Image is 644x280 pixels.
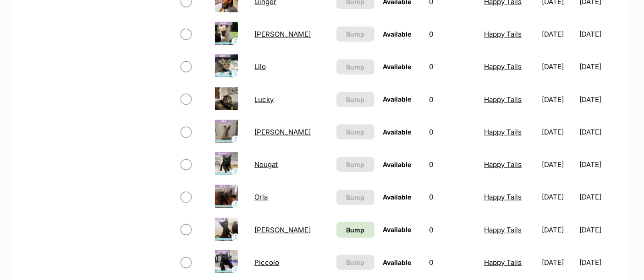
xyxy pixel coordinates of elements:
span: Bump [346,225,364,235]
a: Lucky [254,95,274,104]
button: Bump [336,255,374,270]
span: Bump [346,258,364,267]
td: [DATE] [539,181,579,213]
a: [PERSON_NAME] [254,30,311,38]
td: [DATE] [579,18,620,50]
td: [DATE] [579,51,620,82]
td: [DATE] [579,214,620,246]
td: [DATE] [579,116,620,148]
a: [PERSON_NAME] [254,128,311,136]
td: [DATE] [539,247,579,278]
span: Available [383,226,411,233]
td: [DATE] [539,214,579,246]
td: 0 [425,181,479,213]
button: Bump [336,27,374,42]
a: Happy Tails [484,62,522,71]
button: Bump [336,92,374,107]
button: Bump [336,190,374,205]
a: Happy Tails [484,160,522,169]
td: [DATE] [539,84,579,115]
td: 0 [425,116,479,148]
td: 0 [425,214,479,246]
td: [DATE] [539,149,579,180]
span: Available [383,258,411,266]
td: [DATE] [539,116,579,148]
span: Available [383,63,411,70]
a: Orla [254,193,268,201]
span: Available [383,161,411,168]
td: [DATE] [579,149,620,180]
a: Piccolo [254,258,279,267]
td: 0 [425,51,479,82]
td: [DATE] [579,84,620,115]
button: Bump [336,59,374,75]
a: Happy Tails [484,226,522,234]
td: 0 [425,247,479,278]
span: Available [383,30,411,38]
span: Bump [346,193,364,202]
span: Bump [346,160,364,169]
a: Happy Tails [484,30,522,38]
td: [DATE] [579,247,620,278]
a: [PERSON_NAME] [254,226,311,234]
a: Nougat [254,160,278,169]
td: 0 [425,84,479,115]
td: [DATE] [539,18,579,50]
button: Bump [336,157,374,172]
span: Available [383,193,411,201]
span: Bump [346,127,364,137]
a: Happy Tails [484,128,522,136]
a: Happy Tails [484,95,522,104]
a: Bump [336,222,374,238]
a: Happy Tails [484,258,522,267]
a: Happy Tails [484,193,522,201]
span: Available [383,95,411,103]
span: Available [383,128,411,136]
td: [DATE] [579,181,620,213]
a: Lilo [254,62,266,71]
button: Bump [336,124,374,140]
span: Bump [346,29,364,39]
span: Bump [346,62,364,72]
span: Bump [346,95,364,104]
td: 0 [425,149,479,180]
td: 0 [425,18,479,50]
td: [DATE] [539,51,579,82]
